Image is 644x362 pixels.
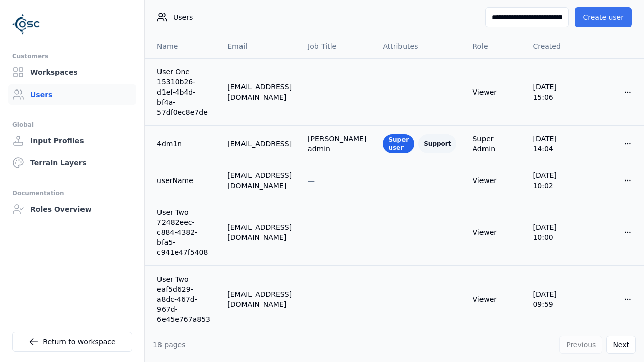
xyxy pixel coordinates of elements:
th: Attributes [375,34,464,58]
div: Documentation [12,187,132,199]
span: — [308,176,315,185]
span: — [308,88,315,96]
div: [EMAIL_ADDRESS][DOMAIN_NAME] [227,82,292,102]
div: [EMAIL_ADDRESS] [227,139,292,149]
th: Name [145,34,219,58]
a: userName [157,175,211,186]
a: Users [8,84,136,105]
div: [DATE] 10:00 [533,222,579,242]
div: Support [418,134,456,153]
div: [EMAIL_ADDRESS][DOMAIN_NAME] [227,289,292,309]
div: Viewer [472,175,517,186]
a: 4dm1n [157,139,211,149]
span: — [308,295,315,303]
div: Customers [12,50,132,62]
div: [DATE] 15:06 [533,82,579,102]
img: Logo [12,10,40,38]
button: Next [606,336,636,354]
div: Viewer [472,87,517,97]
a: Roles Overview [8,199,136,219]
div: Super user [383,134,414,153]
th: Role [464,34,525,58]
span: — [308,228,315,236]
button: Create user [575,7,632,27]
div: Super Admin [472,134,517,154]
a: User One 15310b26-d1ef-4b4d-bf4a-57df0ec8e7de [157,67,211,117]
span: Users [173,12,193,22]
th: Created [525,34,587,58]
a: User Two 72482eec-c884-4382-bfa5-c941e47f5408 [157,207,211,257]
div: [EMAIL_ADDRESS][DOMAIN_NAME] [227,222,292,242]
span: 18 pages [153,341,186,349]
div: [DATE] 09:59 [533,289,579,309]
a: User Two eaf5d629-a8dc-467d-967d-6e45e767a853 [157,274,211,324]
div: [DATE] 10:02 [533,170,579,191]
th: Email [219,34,300,58]
th: Job Title [300,34,375,58]
div: [EMAIL_ADDRESS][DOMAIN_NAME] [227,170,292,191]
div: Global [12,119,132,131]
a: Terrain Layers [8,153,136,173]
a: Return to workspace [12,332,132,352]
div: Viewer [472,227,517,237]
div: [DATE] 14:04 [533,134,579,154]
div: Viewer [472,294,517,304]
div: [PERSON_NAME] admin [308,134,367,154]
a: Input Profiles [8,131,136,151]
a: Workspaces [8,62,136,82]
